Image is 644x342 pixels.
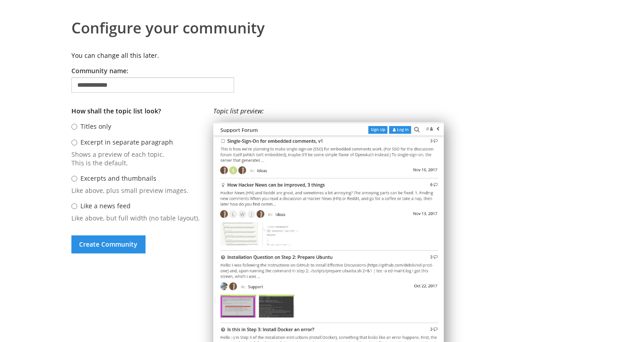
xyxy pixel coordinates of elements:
[71,124,77,130] input: Titles only
[71,176,77,182] input: Excerpts and thumbnails
[80,138,173,146] label: Excerpt in separate paragraph
[71,14,578,35] h1: Configure your community
[213,107,264,115] i: Topic list preview:
[71,51,578,60] p: You can change all this later.
[80,122,111,131] label: Titles only
[71,66,128,75] label: Community name:
[71,214,200,222] span: Like above, but full width (no table layout).
[71,150,200,167] span: Shows a preview of each topic. This is the default.
[71,235,146,253] button: Create Community
[80,201,131,210] label: Like a news feed
[71,203,77,209] input: Like a news feed
[80,174,156,183] label: Excerpts and thumbnails
[71,186,200,195] span: Like above, plus small preview images.
[71,140,77,145] input: Excerpt in separate paragraph
[71,107,161,115] b: How shall the topic list look?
